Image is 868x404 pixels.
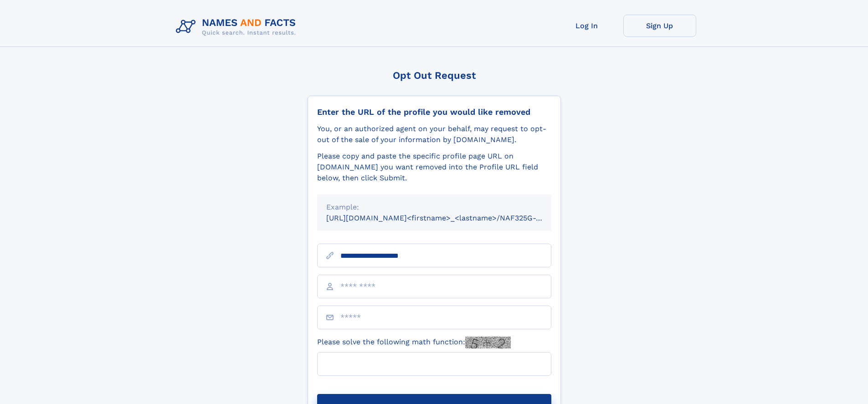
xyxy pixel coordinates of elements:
div: You, or an authorized agent on your behalf, may request to opt-out of the sale of your informatio... [317,123,551,145]
a: Sign Up [623,15,696,37]
img: Logo Names and Facts [172,15,303,39]
div: Enter the URL of the profile you would like removed [317,107,551,117]
a: Log In [550,15,623,37]
label: Please solve the following math function: [317,337,511,348]
div: Please copy and paste the specific profile page URL on [DOMAIN_NAME] you want removed into the Pr... [317,151,551,184]
div: Example: [326,202,542,213]
small: [URL][DOMAIN_NAME]<firstname>_<lastname>/NAF325G-xxxxxxxx [326,214,569,222]
div: Opt Out Request [308,70,561,81]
